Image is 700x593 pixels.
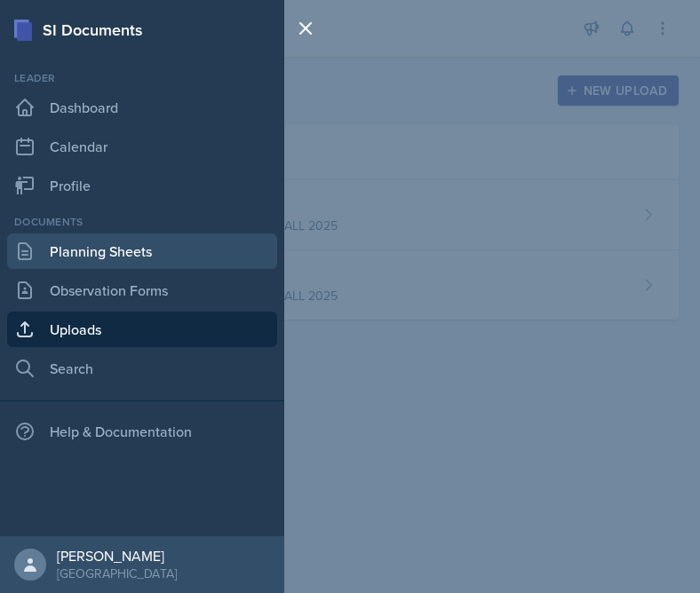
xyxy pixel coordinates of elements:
div: Documents [7,214,277,230]
a: Uploads [7,312,277,347]
div: [GEOGRAPHIC_DATA] [57,565,177,582]
a: Planning Sheets [7,233,277,269]
a: Profile [7,168,277,203]
a: Observation Forms [7,273,277,308]
a: Search [7,351,277,386]
div: [PERSON_NAME] [57,547,177,565]
div: Help & Documentation [7,414,277,449]
a: Calendar [7,129,277,164]
div: Leader [7,70,277,86]
a: Dashboard [7,90,277,125]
